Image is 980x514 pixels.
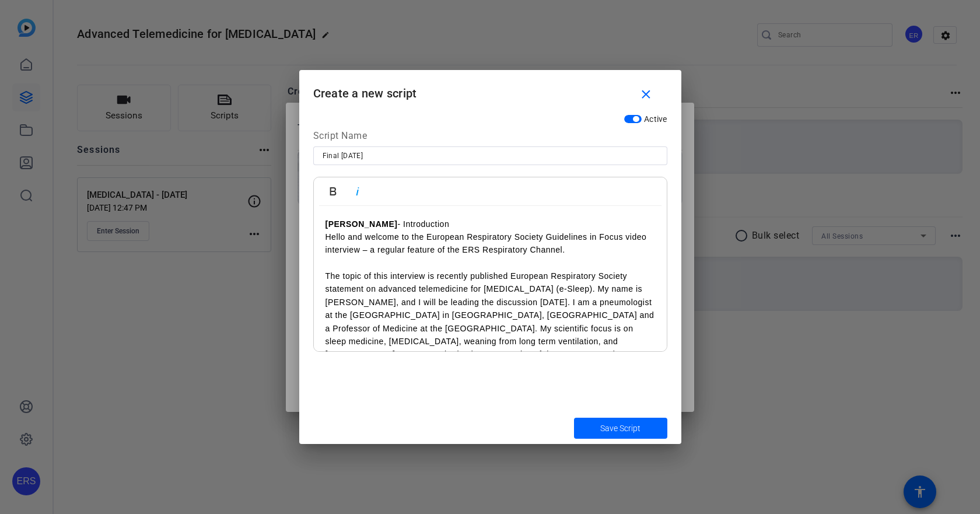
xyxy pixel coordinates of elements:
[313,129,667,146] div: Script Name
[600,422,640,435] span: Save Script
[325,230,655,257] p: Hello and welcome to the European Respiratory Society Guidelines in Focus video interview – a reg...
[323,149,658,163] input: Enter Script Name
[639,88,653,102] mat-icon: close
[325,218,655,230] p: - Introduction
[574,418,667,439] button: Save Script
[325,219,398,229] strong: [PERSON_NAME]
[644,114,667,124] span: Active
[299,70,681,108] h1: Create a new script
[325,270,655,374] p: The topic of this interview is recently published European Respiratory Society statement on advan...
